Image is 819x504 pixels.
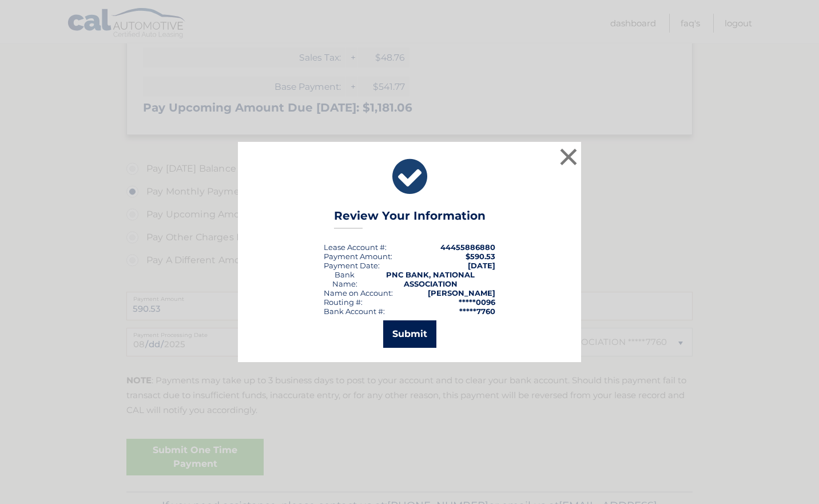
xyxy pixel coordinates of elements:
button: × [557,145,580,168]
span: Payment Date [324,261,378,270]
div: Routing #: [324,297,363,307]
div: Payment Amount: [324,252,392,261]
div: Bank Name: [324,270,365,288]
h3: Review Your Information [334,209,486,229]
strong: [PERSON_NAME] [428,288,495,297]
strong: PNC BANK, NATIONAL ASSOCIATION [386,270,475,288]
span: $590.53 [466,252,495,261]
div: Bank Account #: [324,307,385,316]
div: Name on Account: [324,288,393,297]
strong: 44455886880 [440,243,495,252]
span: [DATE] [468,261,495,270]
div: : [324,261,380,270]
button: Submit [383,320,436,348]
div: Lease Account #: [324,243,387,252]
